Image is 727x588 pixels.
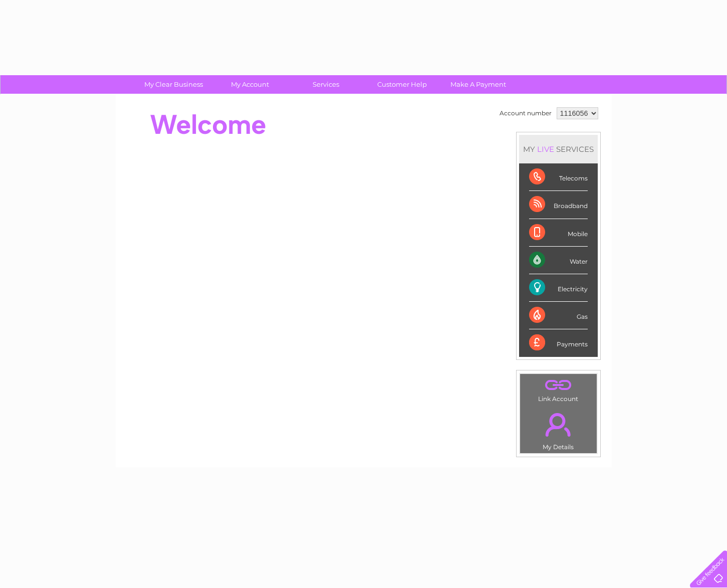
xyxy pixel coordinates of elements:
[529,302,588,329] div: Gas
[535,144,556,154] div: LIVE
[132,75,215,94] a: My Clear Business
[529,163,588,191] div: Telecoms
[437,75,520,94] a: Make A Payment
[520,405,597,454] td: My Details
[529,191,588,219] div: Broadband
[519,135,598,163] div: MY SERVICES
[497,105,554,122] td: Account number
[523,407,594,442] a: .
[520,373,597,405] td: Link Account
[523,376,594,394] a: .
[529,274,588,302] div: Electricity
[529,247,588,274] div: Water
[208,75,291,94] a: My Account
[529,219,588,247] div: Mobile
[529,329,588,356] div: Payments
[285,75,367,94] a: Services
[361,75,443,94] a: Customer Help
